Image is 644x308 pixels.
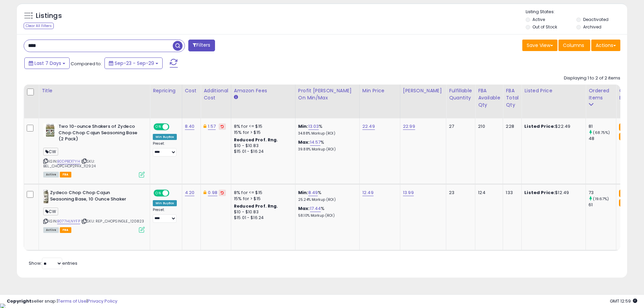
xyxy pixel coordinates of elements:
p: 34.88% Markup (ROI) [298,131,354,136]
p: 58.10% Markup (ROI) [298,213,354,218]
div: $10 - $10.83 [234,209,290,215]
div: Profit [PERSON_NAME] on Min/Max [298,87,357,101]
small: Amazon Fees. [234,94,238,100]
span: OFF [168,190,179,196]
span: CW [43,208,58,215]
a: B077HLNYFP [57,218,80,224]
span: FBA [60,227,71,233]
label: Deactivated [583,17,609,22]
span: All listings currently available for purchase on Amazon [43,172,59,177]
p: 39.88% Markup (ROI) [298,147,354,152]
small: FBA [619,123,631,131]
img: 41QmeQjxIcL._SL40_.jpg [43,190,48,203]
b: Reduced Prof. Rng. [234,137,278,143]
b: Max: [298,139,310,145]
a: 22.99 [403,123,415,130]
a: 22.49 [362,123,375,130]
span: ON [154,124,163,130]
div: Displaying 1 to 2 of 2 items [564,75,620,81]
span: | SKU: BEL_CHOPCHOP2PAK_112924 [43,159,96,169]
div: $22.49 [524,123,580,129]
div: 8% for <= $15 [234,123,290,129]
div: Win BuyBox [153,134,177,140]
span: Columns [563,42,584,49]
span: ON [154,190,163,196]
span: FBA [60,172,71,177]
small: FBA [619,190,631,197]
th: The percentage added to the cost of goods (COGS) that forms the calculator for Min & Max prices. [295,85,359,118]
a: 14.57 [310,139,321,146]
div: 124 [478,190,498,196]
p: Listing States: [526,9,627,15]
div: ASIN: [43,123,145,177]
a: 4.20 [185,189,195,196]
div: 73 [589,190,616,196]
span: 2025-10-8 12:59 GMT [610,298,637,304]
span: CW [43,148,58,156]
span: Sep-23 - Sep-29 [115,60,154,67]
b: Listed Price: [524,123,555,129]
label: Out of Stock [532,24,557,30]
div: Ordered Items [589,87,613,101]
a: 8.49 [308,189,318,196]
div: % [298,190,354,202]
div: Amazon Fees [234,87,292,94]
b: Min: [298,189,308,196]
p: 25.24% Markup (ROI) [298,197,354,202]
label: Active [532,17,545,22]
span: Show: entries [29,260,77,266]
button: Sep-23 - Sep-29 [104,57,163,69]
div: 8% for <= $15 [234,190,290,196]
span: Compared to: [71,61,102,67]
div: 61 [589,202,616,208]
div: seller snap | | [7,298,117,305]
div: Preset: [153,141,177,157]
div: 15% for > $15 [234,196,290,202]
div: Fulfillable Quantity [449,87,472,101]
div: 81 [589,123,616,129]
div: $12.49 [524,190,580,196]
button: Columns [558,40,590,51]
span: OFF [168,124,179,130]
a: 0.98 [208,189,217,196]
div: Cost [185,87,198,94]
button: Last 7 Days [24,57,70,69]
span: | SKU: REP_CHOPSINGLE_120823 [81,218,144,224]
img: 51Zi+5+O7DL._SL40_.jpg [43,123,57,137]
b: Zydeco Chop Chop Cajun Seasoning Base, 10 Ounce Shaker [50,190,132,204]
b: Two 10-ounce Shakers of Zydeco Chop Chop Cajun Seasoning Base (2 Pack) [58,123,141,144]
div: ASIN: [43,190,145,232]
div: 15% for > $15 [234,129,290,136]
small: FBA [619,199,631,207]
span: All listings currently available for purchase on Amazon [43,227,59,233]
a: 1.57 [208,123,216,130]
button: Filters [188,40,215,51]
a: 8.40 [185,123,195,130]
strong: Copyright [7,298,31,304]
b: Max: [298,205,310,212]
a: Privacy Policy [88,298,117,304]
div: % [298,123,354,136]
div: 210 [478,123,498,129]
b: Reduced Prof. Rng. [234,203,278,209]
div: Win BuyBox [153,200,177,206]
div: 228 [506,123,516,129]
div: Repricing [153,87,179,94]
b: Listed Price: [524,189,555,196]
div: % [298,206,354,218]
div: [PERSON_NAME] [403,87,443,94]
div: FBA Total Qty [506,87,519,109]
div: 133 [506,190,516,196]
small: (19.67%) [593,196,609,202]
div: $15.01 - $16.24 [234,215,290,221]
a: 13.03 [308,123,319,130]
div: $15.01 - $16.24 [234,149,290,155]
div: Preset: [153,208,177,223]
h5: Listings [36,11,62,21]
a: 12.49 [362,189,374,196]
label: Archived [583,24,601,30]
div: Clear All Filters [24,23,54,29]
div: Additional Cost [204,87,228,101]
div: % [298,139,354,152]
button: Actions [591,40,620,51]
